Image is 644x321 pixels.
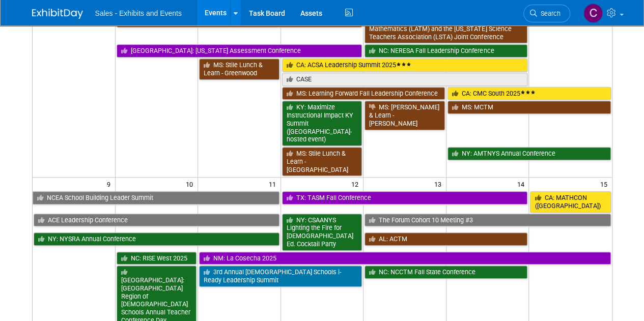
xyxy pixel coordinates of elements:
[447,87,611,100] a: CA: CMC South 2025
[34,214,279,227] a: ACE Leadership Conference
[282,59,528,72] a: CA: ACSA Leadership Summit 2025
[282,214,362,251] a: NY: CSAANYS Lighting the Fire for [DEMOGRAPHIC_DATA] Ed. Cocktail Party
[365,214,610,227] a: The Forum Cohort 10 Meeting #3
[530,191,610,212] a: CA: MATHCON ([GEOGRAPHIC_DATA])
[268,178,281,190] span: 11
[447,101,611,114] a: MS: MCTM
[447,147,611,160] a: NY: AMTNYS Annual Conference
[117,44,362,57] a: [GEOGRAPHIC_DATA]: [US_STATE] Assessment Conference
[583,4,603,23] img: Christine Lurz
[34,232,279,246] a: NY: NYSRA Annual Conference
[365,101,445,130] a: MS: [PERSON_NAME] & Learn - [PERSON_NAME]
[365,14,527,43] a: LA: The [US_STATE] Association of Teachers of Mathematics (LATM) and the [US_STATE] Science Teach...
[106,178,115,190] span: 9
[117,252,197,265] a: NC: RISE West 2025
[199,266,362,286] a: 3rd Annual [DEMOGRAPHIC_DATA] Schools i-Ready Leadership Summit
[599,178,612,190] span: 15
[433,178,446,190] span: 13
[199,59,279,79] a: MS: Stile Lunch & Learn - Greenwood
[282,147,362,176] a: MS: Stile Lunch & Learn - [GEOGRAPHIC_DATA]
[365,232,527,246] a: AL: ACTM
[282,101,362,146] a: KY: Maximize Instructional Impact KY Summit ([GEOGRAPHIC_DATA]-hosted event)
[282,191,528,205] a: TX: TASM Fall Conference
[199,252,610,265] a: NM: La Cosecha 2025
[516,178,528,190] span: 14
[365,44,527,57] a: NC: NERESA Fall Leadership Conference
[33,191,279,205] a: NCEA School Building Leader Summit
[32,9,83,19] img: ExhibitDay
[350,178,363,190] span: 12
[185,178,198,190] span: 10
[537,10,561,17] span: Search
[282,87,445,100] a: MS: Learning Forward Fall Leadership Conference
[523,5,570,22] a: Search
[95,9,182,17] span: Sales - Exhibits and Events
[282,73,528,86] a: CASE
[365,266,527,279] a: NC: NCCTM Fall State Conference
